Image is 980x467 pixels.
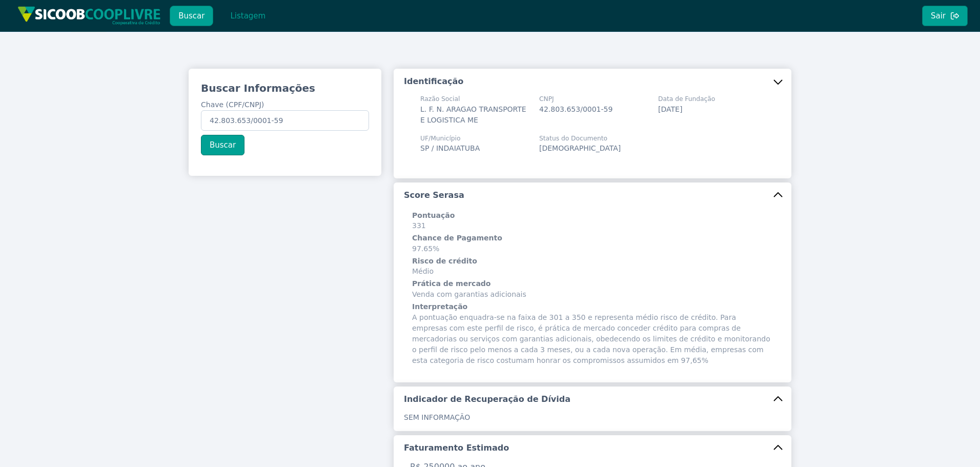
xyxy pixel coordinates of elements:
[412,256,773,267] h6: Risco de crédito
[539,105,612,113] span: 42.803.653/0001-59
[201,100,264,109] span: Chave (CPF/CNPJ)
[412,256,773,277] span: Médio
[420,105,526,124] span: L. F. N. ARAGAO TRANSPORTE E LOGISTICA ME
[420,134,480,143] span: UF/Município
[201,110,369,131] input: Chave (CPF/CNPJ)
[170,6,213,26] button: Buscar
[412,211,773,221] h6: Pontuação
[412,233,773,254] span: 97.65%
[17,6,161,25] img: img/sicoob_cooplivre.png
[404,413,470,421] span: SEM INFORMAÇÃO
[412,233,773,243] h6: Chance de Pagamento
[420,94,527,104] span: Razão Social
[412,211,773,232] span: 331
[658,105,682,113] span: [DATE]
[539,134,621,143] span: Status do Documento
[922,6,968,26] button: Sair
[412,302,773,312] h6: Interpretação
[539,94,612,104] span: CNPJ
[658,94,715,104] span: Data de Fundação
[394,387,791,412] button: Indicador de Recuperação de Dívida
[412,279,773,300] span: Venda com garantias adicionais
[412,302,773,366] span: A pontuação enquadra-se na faixa de 301 a 350 e representa médio risco de crédito. Para empresas ...
[221,6,274,26] button: Listagem
[394,182,791,208] button: Score Serasa
[201,81,369,95] h3: Buscar Informações
[404,394,570,405] h5: Indicador de Recuperação de Dívida
[420,144,480,152] span: SP / INDAIATUBA
[412,279,773,289] h6: Prática de mercado
[404,76,463,87] h5: Identificação
[404,442,509,454] h5: Faturamento Estimado
[394,69,791,94] button: Identificação
[394,435,791,461] button: Faturamento Estimado
[404,190,464,201] h5: Score Serasa
[539,144,621,152] span: [DEMOGRAPHIC_DATA]
[201,135,244,155] button: Buscar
